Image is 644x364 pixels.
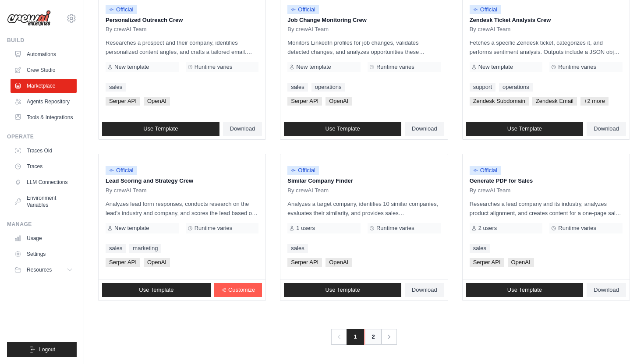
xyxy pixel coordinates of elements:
[114,64,149,71] span: New template
[106,258,140,267] span: Serper API
[11,47,77,61] a: Automations
[7,221,77,228] div: Manage
[106,83,126,92] a: sales
[287,97,322,106] span: Serper API
[287,244,308,253] a: sales
[144,258,170,267] span: OpenAI
[470,199,623,218] p: Researches a lead company and its industry, analyzes product alignment, and creates content for a...
[114,225,149,232] span: New template
[376,64,414,71] span: Runtime varies
[347,329,364,345] span: 1
[558,64,596,71] span: Runtime varies
[326,258,352,267] span: OpenAI
[470,177,623,185] p: Generate PDF for Sales
[144,97,170,106] span: OpenAI
[223,122,262,136] a: Download
[7,133,77,140] div: Operate
[470,258,504,267] span: Serper API
[466,122,584,136] a: Use Template
[507,286,542,293] span: Use Template
[287,83,308,92] a: sales
[478,225,497,232] span: 2 users
[11,144,77,158] a: Traces Old
[325,125,360,132] span: Use Template
[470,83,495,92] a: support
[470,16,623,25] p: Zendesk Ticket Analysis Crew
[7,342,77,357] button: Logout
[7,10,51,27] img: Logo
[27,266,52,273] span: Resources
[11,110,77,124] a: Tools & Integrations
[106,177,258,185] p: Lead Scoring and Strategy Crew
[11,247,77,261] a: Settings
[11,175,77,189] a: LLM Connections
[412,125,437,132] span: Download
[11,95,77,109] a: Agents Repository
[470,244,490,253] a: sales
[287,38,440,57] p: Monitors LinkedIn profiles for job changes, validates detected changes, and analyzes opportunitie...
[230,125,255,132] span: Download
[106,38,258,57] p: Researches a prospect and their company, identifies personalized content angles, and crafts a tai...
[478,64,513,71] span: New template
[287,258,322,267] span: Serper API
[532,97,577,106] span: Zendesk Email
[11,231,77,245] a: Usage
[11,263,77,277] button: Resources
[287,177,440,185] p: Similar Company Finder
[287,16,440,25] p: Job Change Monitoring Crew
[470,38,623,57] p: Fetches a specific Zendesk ticket, categorizes it, and performs sentiment analysis. Outputs inclu...
[287,166,319,175] span: Official
[106,244,126,253] a: sales
[129,244,161,253] a: marketing
[587,122,626,136] a: Download
[580,97,609,106] span: +2 more
[405,283,444,297] a: Download
[106,5,137,14] span: Official
[7,37,77,44] div: Build
[106,26,147,33] span: By crewAI Team
[508,258,534,267] span: OpenAI
[39,346,55,353] span: Logout
[470,187,511,194] span: By crewAI Team
[364,329,382,345] a: 2
[507,125,542,132] span: Use Template
[594,286,619,293] span: Download
[106,166,137,175] span: Official
[11,63,77,77] a: Crew Studio
[287,199,440,218] p: Analyzes a target company, identifies 10 similar companies, evaluates their similarity, and provi...
[499,83,533,92] a: operations
[11,79,77,93] a: Marketplace
[11,159,77,173] a: Traces
[287,187,329,194] span: By crewAI Team
[326,97,352,106] span: OpenAI
[106,187,147,194] span: By crewAI Team
[470,5,501,14] span: Official
[325,286,360,293] span: Use Template
[106,199,258,218] p: Analyzes lead form responses, conducts research on the lead's industry and company, and scores th...
[139,286,173,293] span: Use Template
[102,283,211,297] a: Use Template
[102,122,219,136] a: Use Template
[405,122,444,136] a: Download
[287,26,329,33] span: By crewAI Team
[470,26,511,33] span: By crewAI Team
[470,97,529,106] span: Zendesk Subdomain
[558,225,596,232] span: Runtime varies
[311,83,345,92] a: operations
[412,286,437,293] span: Download
[143,125,178,132] span: Use Template
[466,283,584,297] a: Use Template
[587,283,626,297] a: Download
[331,329,396,345] nav: Pagination
[214,283,262,297] a: Customize
[284,283,401,297] a: Use Template
[106,16,258,25] p: Personalized Outreach Crew
[195,64,233,71] span: Runtime varies
[287,5,319,14] span: Official
[296,64,331,71] span: New template
[376,225,414,232] span: Runtime varies
[594,125,619,132] span: Download
[228,286,255,293] span: Customize
[470,166,501,175] span: Official
[11,191,77,212] a: Environment Variables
